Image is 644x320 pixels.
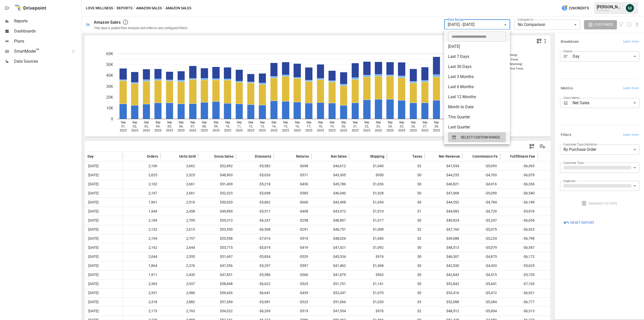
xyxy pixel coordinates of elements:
button: SELECT CUSTOM RANGE [448,132,506,142]
li: Last 30 Days [444,62,510,72]
li: Last Quarter [444,122,510,132]
li: Last 6 Months [444,82,510,92]
li: Last 12 Months [444,92,510,102]
li: Month to Date [444,102,510,112]
li: [DATE] [444,42,510,52]
li: Last 3 Months [444,72,510,82]
li: This Quarter [444,112,510,122]
span: SELECT CUSTOM RANGE [461,134,500,140]
li: Last 7 Days [444,52,510,62]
